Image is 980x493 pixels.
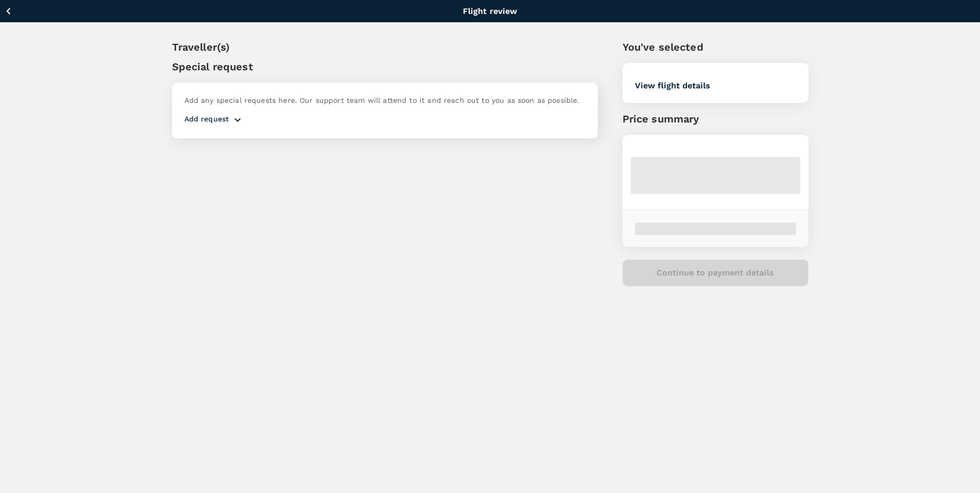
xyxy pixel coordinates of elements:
p: Traveller(s) [172,39,598,55]
p: Back to flight results [19,6,95,16]
p: Add any special requests here. Our support team will attend to it and reach out to you as soon as... [184,95,585,105]
p: You've selected [623,39,808,55]
button: Back to flight results [4,5,95,18]
p: Add request [184,114,229,126]
button: View flight details [635,81,710,90]
p: Special request [172,59,598,74]
p: Flight review [463,5,518,18]
p: Price summary [623,111,808,127]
